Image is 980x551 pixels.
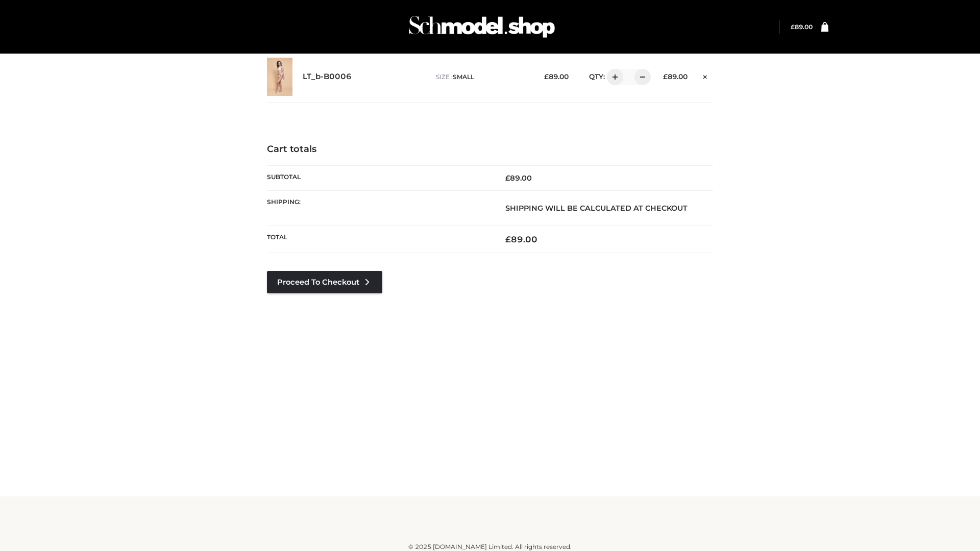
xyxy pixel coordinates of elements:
[698,69,713,82] a: Remove this item
[267,58,292,96] img: LT_b-B0006 - SMALL
[267,226,490,253] th: Total
[505,234,511,244] span: £
[544,72,549,81] span: £
[663,72,688,81] bdi: 89.00
[505,204,688,213] strong: Shipping will be calculated at checkout
[505,234,537,244] bdi: 89.00
[505,173,510,183] span: £
[267,144,713,155] h4: Cart totals
[303,72,352,82] a: LT_b-B0006
[544,72,569,81] bdi: 89.00
[579,69,647,85] div: QTY:
[791,23,813,31] bdi: 89.00
[453,73,474,81] span: SMALL
[405,7,558,47] img: Schmodel Admin 964
[791,23,813,31] a: £89.00
[505,173,532,183] bdi: 89.00
[663,72,668,81] span: £
[267,190,490,226] th: Shipping:
[436,72,528,82] p: size :
[267,165,490,190] th: Subtotal
[791,23,795,31] span: £
[267,271,382,293] a: Proceed to Checkout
